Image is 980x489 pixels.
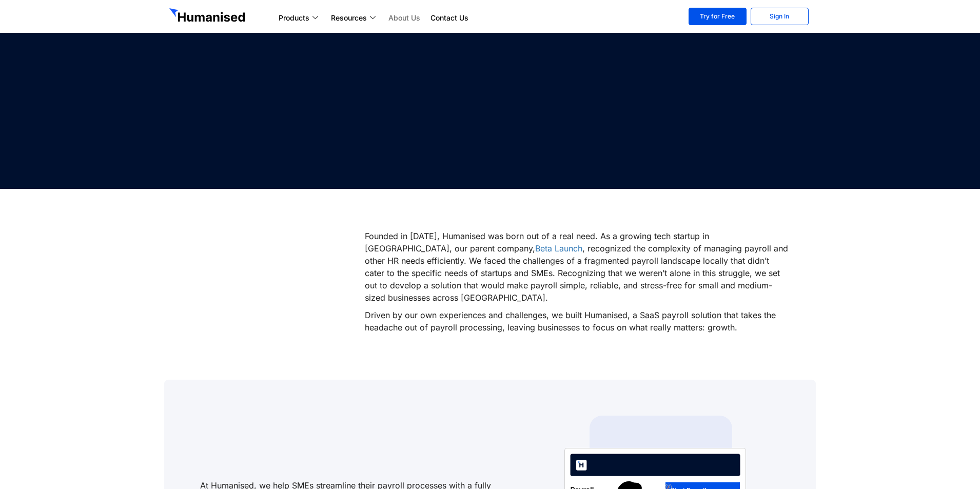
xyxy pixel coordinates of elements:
[751,8,809,25] a: Sign In
[689,8,747,25] a: Try for Free
[535,243,582,253] a: Beta Launch
[326,12,383,24] a: Resources
[425,12,474,24] a: Contact Us
[383,12,425,24] a: About Us
[273,12,326,24] a: Products
[365,230,790,304] p: Founded in [DATE], Humanised was born out of a real need. As a growing tech startup in [GEOGRAPHI...
[169,8,247,25] img: GetHumanised Logo
[365,309,790,334] p: Driven by our own experiences and challenges, we built Humanised, a SaaS payroll solution that ta...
